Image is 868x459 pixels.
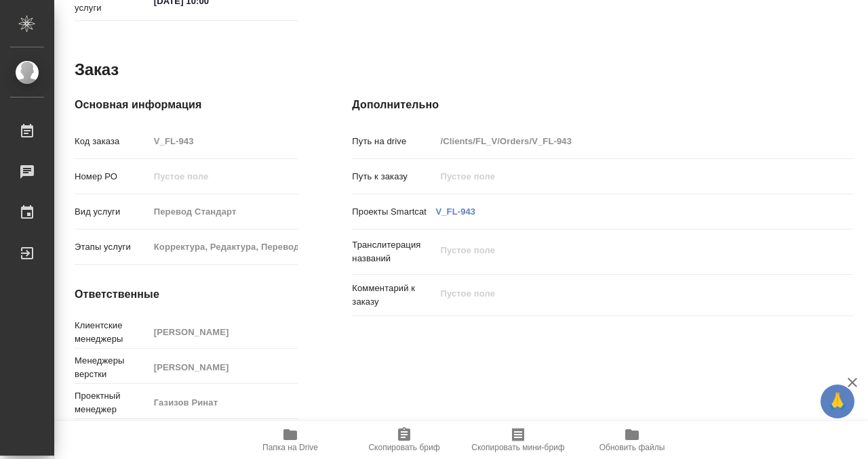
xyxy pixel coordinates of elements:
p: Клиентские менеджеры [75,319,149,346]
span: Скопировать мини-бриф [471,443,564,452]
h2: Заказ [75,59,119,81]
span: 🙏 [826,387,849,416]
h4: Основная информация [75,97,298,113]
input: Пустое поле [149,131,298,151]
input: Пустое поле [149,167,298,186]
span: Обновить файлы [599,443,665,452]
button: Папка на Drive [233,421,347,459]
h4: Ответственные [75,286,298,303]
input: Пустое поле [149,202,298,221]
input: Пустое поле [149,322,298,342]
input: Пустое поле [435,167,811,186]
p: Вид услуги [75,205,149,219]
input: Пустое поле [149,237,298,257]
h4: Дополнительно [352,97,853,113]
button: Скопировать мини-бриф [461,421,575,459]
p: Проектный менеджер [75,389,149,416]
p: Менеджеры верстки [75,354,149,381]
input: Пустое поле [149,393,298,412]
span: Папка на Drive [262,443,318,452]
p: Проекты Smartcat [352,205,435,219]
p: Этапы услуги [75,240,149,254]
button: Обновить файлы [575,421,689,459]
button: 🙏 [821,385,854,418]
p: Номер РО [75,170,149,183]
p: Путь к заказу [352,170,435,183]
p: Код заказа [75,135,149,148]
p: Транслитерация названий [352,238,435,265]
p: Путь на drive [352,135,435,148]
button: Скопировать бриф [347,421,461,459]
input: Пустое поле [149,357,298,377]
a: V_FL-943 [435,206,475,217]
input: Пустое поле [435,131,811,151]
p: Комментарий к заказу [352,282,435,309]
span: Скопировать бриф [368,443,439,452]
